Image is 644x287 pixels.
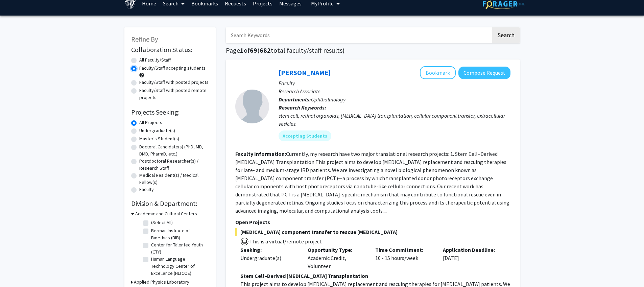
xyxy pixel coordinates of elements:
[308,246,365,254] p: Opportunity Type:
[151,219,173,226] label: (Select All)
[131,35,158,43] span: Refine By
[250,46,257,54] span: 69
[139,172,209,186] label: Medical Resident(s) / Medical Fellow(s)
[134,279,189,286] h3: Applied Physics Laboratory
[235,228,510,236] span: [MEDICAL_DATA] component transfer to rescue [MEDICAL_DATA]
[131,108,209,116] h2: Projects Seeking:
[235,150,286,157] b: Faculty Information:
[311,96,345,103] span: Ophthalmology
[226,46,520,54] h1: Page of ( total faculty/staff results)
[139,65,206,72] label: Faculty/Staff accepting students
[279,130,331,141] mat-chip: Accepting Students
[279,68,331,77] a: [PERSON_NAME]
[139,56,171,64] label: All Faculty/Staff
[131,46,209,54] h2: Collaboration Status:
[139,119,162,126] label: All Projects
[135,210,197,217] h3: Academic and Cultural Centers
[303,246,370,270] div: Academic Credit, Volunteer
[279,87,510,95] p: Research Associate
[370,246,438,270] div: 10 - 15 hours/week
[139,158,209,172] label: Postdoctoral Researcher(s) / Research Staff
[139,143,209,158] label: Doctoral Candidate(s) (PhD, MD, DMD, PharmD, etc.)
[235,150,509,214] fg-read-more: Currently, my research have two major translational research projects: 1. Stem Cell–Derived [MEDI...
[226,27,491,43] input: Search Keywords
[240,246,298,254] p: Seeking:
[139,127,175,134] label: Undergraduate(s)
[438,246,505,270] div: [DATE]
[151,256,207,277] label: Human Language Technology Center of Excellence (HLTCOE)
[139,79,209,86] label: Faculty/Staff with posted projects
[279,112,510,128] div: stem cell, retinal organoids, [MEDICAL_DATA] transplantation, cellular component transfer, extrac...
[375,246,433,254] p: Time Commitment:
[139,135,179,142] label: Master's Student(s)
[249,238,322,245] span: This is a virtual/remote project
[131,199,209,208] h2: Division & Department:
[458,67,510,79] button: Compose Request to Ying Liu
[240,46,244,54] span: 1
[443,246,500,254] p: Application Deadline:
[151,241,207,256] label: Center for Talented Youth (CTY)
[139,87,209,101] label: Faculty/Staff with posted remote projects
[139,186,154,193] label: Faculty
[279,79,510,87] p: Faculty
[279,96,311,103] b: Departments:
[240,254,298,262] div: Undergraduate(s)
[279,104,326,111] b: Research Keywords:
[260,46,271,54] span: 682
[5,257,29,282] iframe: Chat
[420,66,456,79] button: Add Ying Liu to Bookmarks
[240,272,368,279] strong: Stem Cell–Derived [MEDICAL_DATA] Transplantation
[151,227,207,241] label: Berman Institute of Bioethics (BIB)
[235,218,510,226] p: Open Projects
[492,27,520,43] button: Search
